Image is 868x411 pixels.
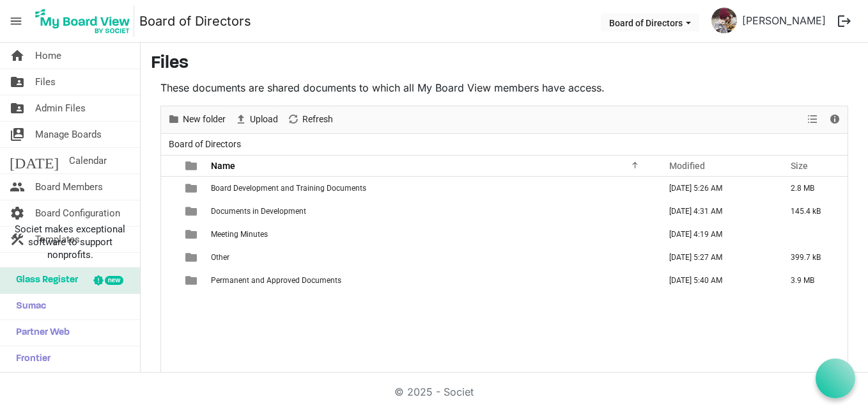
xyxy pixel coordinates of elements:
span: Refresh [301,111,334,127]
td: checkbox [161,269,178,292]
td: Permanent and Approved Documents is template cell column header Name [207,269,656,292]
span: settings [10,200,25,226]
div: Refresh [283,106,337,133]
span: Name [211,161,235,171]
span: menu [4,9,28,33]
span: Admin Files [35,95,86,121]
div: View [802,106,824,133]
td: August 08, 2025 5:40 AM column header Modified [656,269,777,292]
td: Meeting Minutes is template cell column header Name [207,223,656,246]
span: Permanent and Approved Documents [211,276,341,285]
span: home [10,43,25,68]
span: Board Members [35,174,103,200]
span: Board of Directors [166,136,244,152]
span: Upload [249,111,279,127]
td: is template cell column header type [178,200,207,223]
div: Upload [230,106,283,133]
span: Modified [669,161,705,171]
span: Manage Boards [35,122,102,147]
span: Partner Web [10,320,70,346]
td: checkbox [161,223,178,246]
button: Details [826,111,844,127]
button: New folder [166,111,228,127]
span: Board Configuration [35,200,120,226]
span: Size [791,161,808,171]
td: 145.4 kB is template cell column header Size [777,200,848,223]
span: Board Development and Training Documents [211,184,366,193]
a: © 2025 - Societ [394,385,474,398]
td: August 08, 2025 4:31 AM column header Modified [656,200,777,223]
td: Documents in Development is template cell column header Name [207,200,656,223]
img: a6ah0srXjuZ-12Q8q2R8a_YFlpLfa_R6DrblpP7LWhseZaehaIZtCsKbqyqjCVmcIyzz-CnSwFS6VEpFR7BkWg_thumb.png [711,8,737,33]
span: people [10,174,25,200]
span: Calendar [69,148,107,173]
button: Upload [233,111,281,127]
span: New folder [182,111,227,127]
a: My Board View Logo [31,5,139,37]
span: Sumac [10,294,46,319]
td: Board Development and Training Documents is template cell column header Name [207,177,656,200]
span: Societ makes exceptional software to support nonprofits. [6,223,134,261]
td: checkbox [161,246,178,269]
span: Glass Register [10,268,78,293]
a: [PERSON_NAME] [737,8,831,33]
a: Board of Directors [139,8,251,34]
span: Documents in Development [211,207,306,216]
button: logout [831,8,858,35]
button: Board of Directors dropdownbutton [601,13,699,31]
h3: Files [151,53,858,75]
td: August 08, 2025 4:19 AM column header Modified [656,223,777,246]
span: Frontier [10,346,50,372]
p: These documents are shared documents to which all My Board View members have access. [160,80,848,95]
td: 2.8 MB is template cell column header Size [777,177,848,200]
td: is template cell column header Size [777,223,848,246]
td: is template cell column header type [178,223,207,246]
span: Meeting Minutes [211,230,268,239]
span: Files [35,69,56,95]
img: My Board View Logo [31,5,134,37]
span: Home [35,43,61,68]
span: [DATE] [10,148,59,173]
span: folder_shared [10,95,25,121]
td: is template cell column header type [178,246,207,269]
td: Other is template cell column header Name [207,246,656,269]
td: is template cell column header type [178,269,207,292]
td: checkbox [161,177,178,200]
td: 399.7 kB is template cell column header Size [777,246,848,269]
div: Details [824,106,846,133]
button: Refresh [285,111,336,127]
span: Other [211,253,229,262]
span: folder_shared [10,69,25,95]
span: switch_account [10,122,25,147]
div: new [105,276,123,285]
td: checkbox [161,200,178,223]
button: View dropdownbutton [805,111,820,127]
td: 3.9 MB is template cell column header Size [777,269,848,292]
td: is template cell column header type [178,177,207,200]
td: August 08, 2025 5:27 AM column header Modified [656,246,777,269]
div: New folder [163,106,230,133]
td: August 08, 2025 5:26 AM column header Modified [656,177,777,200]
